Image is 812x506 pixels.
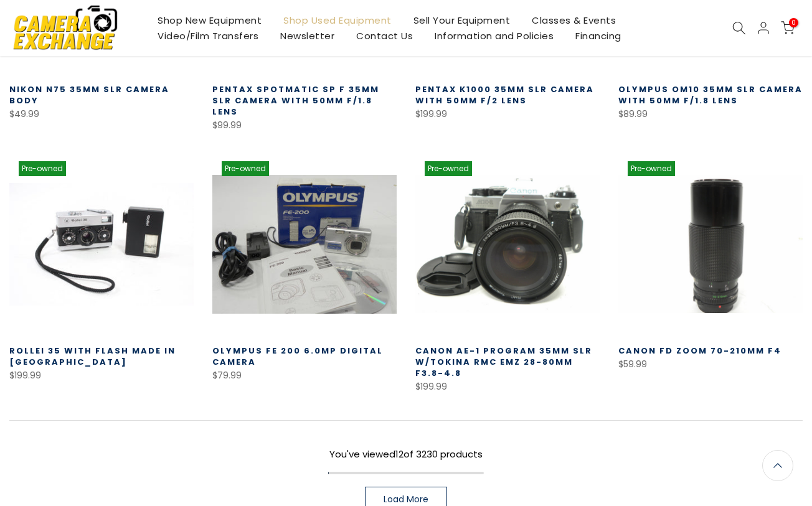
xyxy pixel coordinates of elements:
[415,379,600,395] div: $199.99
[415,83,594,106] a: Pentax K1000 35mm SLR Camera with 50mm f/2 Lens
[9,106,194,122] div: $49.99
[270,28,346,44] a: Newsletter
[618,106,803,122] div: $89.99
[618,357,803,372] div: $59.99
[395,447,404,461] span: 12
[789,18,798,27] span: 0
[147,12,273,28] a: Shop New Equipment
[565,28,633,44] a: Financing
[384,495,428,504] span: Load More
[9,345,176,368] a: Rollei 35 with Flash Made In [GEOGRAPHIC_DATA]
[9,368,194,383] div: $199.99
[329,447,483,461] span: You've viewed of 3230 products
[9,83,169,106] a: Nikon N75 35mm SLR Camera Body
[402,12,521,28] a: Sell Your Equipment
[762,450,793,481] a: Back to the top
[212,118,397,133] div: $99.99
[346,28,424,44] a: Contact Us
[415,106,600,122] div: $199.99
[415,345,592,379] a: Canon AE-1 Program 35mm SLR w/Tokina RMC EMZ 28-80mm f3.8-4.8
[618,83,803,106] a: Olympus OM10 35mm SLR Camera with 50mm f/1.8 Lens
[781,21,795,35] a: 0
[212,345,383,368] a: Olympus FE 200 6.0mp Digital Camera
[618,345,781,357] a: Canon FD Zoom 70-210mm f4
[212,83,379,118] a: Pentax Spotmatic SP F 35mm SLR Camera with 50mm f/1.8 Lens
[147,28,270,44] a: Video/Film Transfers
[273,12,403,28] a: Shop Used Equipment
[424,28,565,44] a: Information and Policies
[212,368,397,383] div: $79.99
[521,12,627,28] a: Classes & Events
